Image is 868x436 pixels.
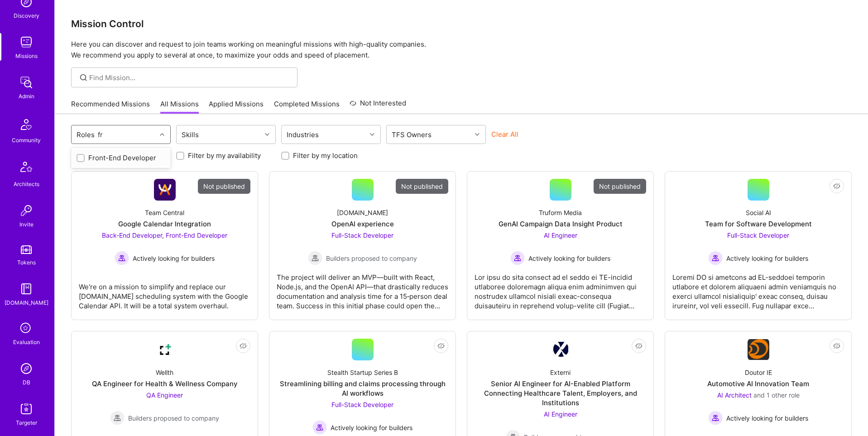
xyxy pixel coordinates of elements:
div: Targeter [16,418,37,427]
div: Evaluation [13,337,40,347]
img: tokens [21,245,32,254]
div: Skills [179,128,201,141]
div: Google Calendar Integration [118,219,211,229]
div: We're on a mission to simplify and replace our [DOMAIN_NAME] scheduling system with the Google Ca... [79,275,250,311]
div: Lor ipsu do sita consect ad el seddo ei TE-incidid utlaboree doloremagn aliqua enim adminimven qu... [475,265,646,311]
div: Truform Media [539,208,582,217]
span: Full-Stack Developer [727,231,789,239]
img: Invite [17,201,35,220]
div: Streamlining billing and claims processing through AI workflows [277,379,448,398]
div: Automotive AI Innovation Team [707,379,809,388]
span: Actively looking for builders [528,254,610,263]
img: Actively looking for builders [708,251,723,265]
span: Builders proposed to company [326,254,417,263]
div: GenAI Campaign Data Insight Product [499,219,623,229]
span: AI Engineer [544,410,577,418]
i: icon SearchGrey [78,72,89,83]
img: Architects [15,158,37,179]
div: Industries [284,128,321,141]
div: Not published [594,179,646,194]
div: The project will deliver an MVP—built with React, Node.js, and the OpenAI API—that drastically re... [277,265,448,311]
img: Actively looking for builders [312,420,327,435]
div: Not published [198,179,250,194]
i: icon EyeClosed [833,182,840,190]
div: QA Engineer for Health & Wellness Company [92,379,238,388]
div: Doutor IE [745,368,772,377]
img: Actively looking for builders [115,251,129,265]
input: Find Mission... [89,73,291,82]
div: Team Central [145,208,184,217]
img: Admin Search [17,359,35,378]
img: Company Logo [748,339,769,360]
span: Actively looking for builders [331,423,412,432]
div: Tokens [17,258,36,267]
img: Builders proposed to company [308,251,322,265]
h3: Mission Control [71,18,852,29]
img: admin teamwork [17,73,35,91]
img: Company Logo [553,342,568,357]
img: Skill Targeter [17,400,35,418]
div: Discovery [14,11,39,20]
a: Not Interested [350,98,406,114]
div: DB [23,378,30,387]
span: Full-Stack Developer [331,401,393,408]
div: Externi [550,368,571,377]
div: TFS Owners [389,128,434,141]
div: [DOMAIN_NAME] [337,208,388,217]
img: teamwork [17,33,35,51]
span: AI Architect [717,391,752,399]
img: Builders proposed to company [110,411,125,425]
div: Loremi DO si ametcons ad EL-seddoei temporin utlabore et dolorem aliquaeni admin veniamquis no ex... [672,265,844,311]
i: icon EyeClosed [240,342,247,350]
a: Not published[DOMAIN_NAME]OpenAI experienceFull-Stack Developer Builders proposed to companyBuild... [277,179,448,312]
div: Wellth [156,368,173,377]
a: Not publishedTruform MediaGenAI Campaign Data Insight ProductAI Engineer Actively looking for bui... [475,179,646,312]
i: icon Chevron [160,132,164,137]
a: Applied Missions [209,99,264,114]
span: Full-Stack Developer [331,231,393,239]
span: Actively looking for builders [133,254,215,263]
div: Invite [19,220,34,229]
div: Team for Software Development [705,219,812,229]
div: Social AI [746,208,771,217]
label: Filter by my location [293,151,358,160]
img: Community [15,114,37,135]
div: Senior AI Engineer for AI-Enabled Platform Connecting Healthcare Talent, Employers, and Institutions [475,379,646,407]
span: Builders proposed to company [128,413,219,423]
button: Clear All [491,129,518,139]
i: icon SelectionTeam [18,320,35,337]
span: QA Engineer [146,391,183,399]
div: [DOMAIN_NAME] [5,298,48,307]
img: Actively looking for builders [510,251,525,265]
span: Actively looking for builders [726,254,808,263]
div: Community [12,135,41,145]
span: AI Engineer [544,231,577,239]
div: Missions [15,51,38,61]
p: Here you can discover and request to join teams working on meaningful missions with high-quality ... [71,39,852,61]
div: Front-End Developer [77,153,165,163]
div: Roles [74,128,97,141]
i: icon Chevron [265,132,269,137]
i: icon EyeClosed [635,342,643,350]
i: icon EyeClosed [833,342,840,350]
i: icon Chevron [370,132,374,137]
div: Admin [19,91,34,101]
i: icon Chevron [475,132,480,137]
a: Completed Missions [274,99,340,114]
a: Recommended Missions [71,99,150,114]
a: Social AITeam for Software DevelopmentFull-Stack Developer Actively looking for buildersActively ... [672,179,844,312]
img: Company Logo [154,339,176,360]
div: Not published [396,179,448,194]
div: OpenAI experience [331,219,394,229]
div: Stealth Startup Series B [327,368,398,377]
a: Not publishedCompany LogoTeam CentralGoogle Calendar IntegrationBack-End Developer, Front-End Dev... [79,179,250,312]
div: Architects [14,179,39,189]
label: Filter by my availability [188,151,261,160]
span: Back-End Developer, Front-End Developer [102,231,227,239]
a: All Missions [160,99,199,114]
i: icon EyeClosed [437,342,445,350]
img: Company Logo [154,179,176,201]
img: guide book [17,280,35,298]
span: and 1 other role [753,391,800,399]
img: Actively looking for builders [708,411,723,425]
